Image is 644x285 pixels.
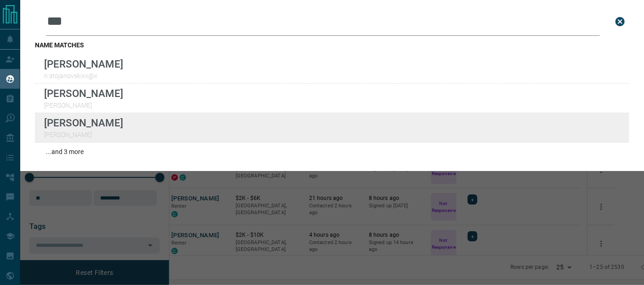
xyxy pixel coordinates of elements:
h3: name matches [35,41,629,49]
button: close search bar [611,12,629,31]
p: [PERSON_NAME] [44,131,123,138]
p: [PERSON_NAME] [44,58,123,70]
p: [PERSON_NAME] [44,87,123,99]
p: n.stojanovskixx@x [44,72,123,80]
p: [PERSON_NAME] [44,117,123,129]
div: ...and 3 more [35,142,629,161]
p: [PERSON_NAME] [44,102,123,109]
